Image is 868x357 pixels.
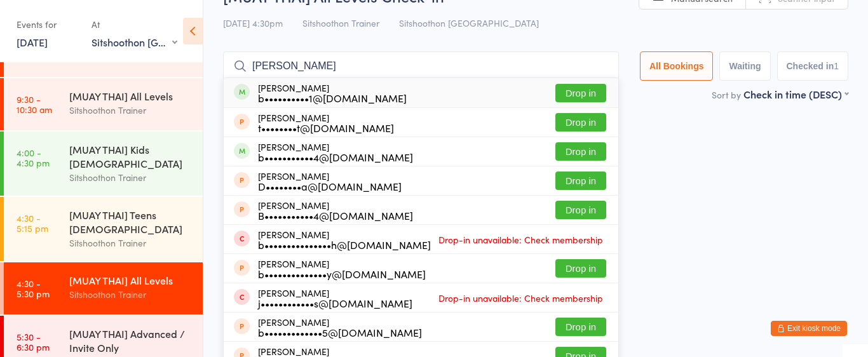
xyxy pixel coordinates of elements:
div: Sitshoothon Trainer [69,287,192,302]
div: At [92,14,177,35]
div: [MUAY THAI] All Levels [69,273,192,287]
div: B•••••••••••4@[DOMAIN_NAME] [258,210,413,220]
a: 4:30 -5:15 pm[MUAY THAI] Teens [DEMOGRAPHIC_DATA]Sitshoothon Trainer [4,197,203,261]
a: [DATE] [17,35,48,49]
time: 4:00 - 4:30 pm [17,147,50,168]
button: Drop in [555,84,606,102]
div: b•••••••••••4@[DOMAIN_NAME] [258,152,413,162]
span: Drop-in unavailable: Check membership [435,230,606,249]
button: Drop in [555,113,606,131]
div: [PERSON_NAME] [258,112,394,133]
div: b••••••••••••••y@[DOMAIN_NAME] [258,269,426,279]
div: b•••••••••••••••h@[DOMAIN_NAME] [258,239,431,250]
div: [MUAY THAI] Teens [DEMOGRAPHIC_DATA] [69,208,192,236]
div: [MUAY THAI] Advanced / Invite Only [69,327,192,354]
div: [PERSON_NAME] [258,229,431,250]
label: Sort by [712,88,741,101]
span: [DATE] 4:30pm [223,17,283,29]
div: [PERSON_NAME] [258,317,422,337]
span: Sitshoothon [GEOGRAPHIC_DATA] [399,17,539,29]
div: b•••••••••••••5@[DOMAIN_NAME] [258,327,422,337]
button: Drop in [555,142,606,161]
div: [PERSON_NAME] [258,142,413,162]
div: j••••••••••••s@[DOMAIN_NAME] [258,298,412,308]
div: [MUAY THAI] Kids [DEMOGRAPHIC_DATA] [69,142,192,170]
div: [PERSON_NAME] [258,288,412,308]
div: [PERSON_NAME] [258,200,413,220]
div: [PERSON_NAME] [258,259,426,279]
div: Sitshoothon Trainer [69,103,192,118]
a: 9:30 -10:30 am[MUAY THAI] All LevelsSitshoothon Trainer [4,78,203,130]
a: 4:30 -5:30 pm[MUAY THAI] All LevelsSitshoothon Trainer [4,262,203,314]
div: [PERSON_NAME] [258,83,407,103]
div: 1 [834,61,839,71]
time: 9:30 - 10:30 am [17,94,52,114]
span: Drop-in unavailable: Check membership [435,288,606,307]
button: Drop in [555,172,606,190]
div: Sitshoothon [GEOGRAPHIC_DATA] [92,35,177,49]
div: Check in time (DESC) [743,87,848,101]
button: Drop in [555,318,606,336]
span: Sitshoothon Trainer [302,17,379,29]
button: Drop in [555,201,606,219]
button: Checked in1 [777,51,849,81]
a: 4:00 -4:30 pm[MUAY THAI] Kids [DEMOGRAPHIC_DATA]Sitshoothon Trainer [4,131,203,196]
div: [MUAY THAI] All Levels [69,89,192,103]
div: Sitshoothon Trainer [69,236,192,250]
button: Waiting [719,51,770,81]
div: Sitshoothon Trainer [69,170,192,185]
div: Events for [17,14,79,35]
time: 4:30 - 5:30 pm [17,278,50,299]
button: All Bookings [640,51,714,81]
button: Exit kiosk mode [771,321,847,336]
input: Search [223,51,619,81]
div: b••••••••••1@[DOMAIN_NAME] [258,93,407,103]
button: Drop in [555,259,606,278]
time: 4:30 - 5:15 pm [17,213,48,233]
div: [PERSON_NAME] [258,171,402,191]
time: 5:30 - 6:30 pm [17,332,50,352]
div: D••••••••a@[DOMAIN_NAME] [258,181,402,191]
div: t••••••••t@[DOMAIN_NAME] [258,123,394,133]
